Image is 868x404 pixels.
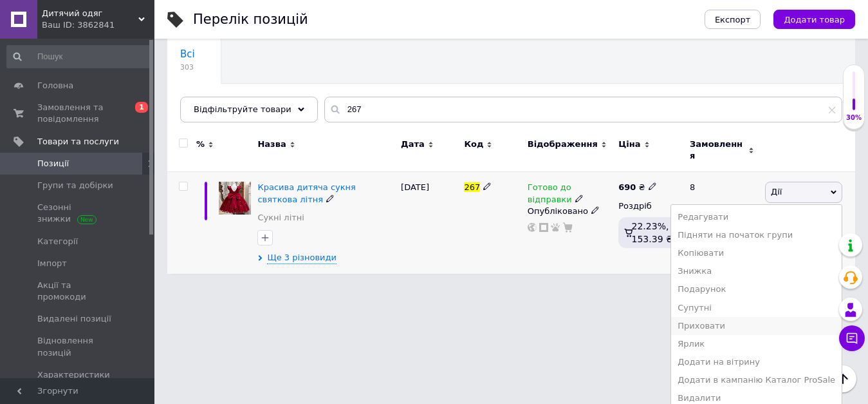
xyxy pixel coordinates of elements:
span: Сезонні знижки [37,202,119,225]
button: Експорт [705,10,761,29]
span: Відновлення позицій [37,335,119,358]
span: % [196,139,205,150]
span: Замовлення та повідомлення [37,102,119,125]
li: Ярлик [671,335,842,353]
span: 1 [135,102,148,113]
button: Додати товар [773,10,855,29]
span: Ще 3 різновиди [267,252,337,264]
li: Підняти на початок групи [671,226,842,244]
span: Дата [401,139,425,150]
span: Експорт [715,15,751,24]
span: Імпорт [37,258,67,269]
img: Красивое праздничное летнее платье для девочки [219,182,251,214]
button: Чат з покупцем [839,325,865,351]
li: Копіювати [671,244,842,262]
li: Приховати [671,317,842,335]
div: [DATE] [398,172,461,274]
input: Пошук [6,45,152,68]
span: Назва [257,139,286,150]
span: Видалені позиції [37,313,111,325]
div: Опубліковано [528,206,613,217]
span: Ціна [618,139,640,150]
span: Готово до відправки [528,182,572,207]
span: Замовлення [690,139,745,162]
span: 267 [464,182,480,192]
div: Роздріб [618,200,679,212]
a: Сукні літні [257,212,304,224]
span: Характеристики [37,369,110,381]
span: Групи та добірки [37,180,113,191]
li: Додати в кампанію Каталог ProSale [671,371,842,389]
span: Додати товар [784,15,845,24]
li: Супутні [671,299,842,317]
span: Дитячий одяг [42,8,138,19]
span: Акції та промокоди [37,280,119,303]
li: Подарунок [671,280,842,298]
span: Код [464,139,483,150]
div: Ваш ID: 3862841 [42,19,154,31]
span: Дії [771,187,782,197]
button: Наверх [829,365,856,392]
span: Всі [180,48,195,60]
span: Позиції [37,158,69,169]
span: Головна [37,80,73,91]
span: 22.23%, 153.39 ₴ [632,221,673,244]
b: 690 [618,182,636,192]
li: Додати на вітрину [671,353,842,371]
span: 303 [180,63,195,72]
div: 8 [682,172,762,274]
div: ₴ [618,182,656,193]
div: Перелік позицій [193,13,308,26]
span: Категорії [37,236,78,247]
span: Відображення [528,139,598,150]
span: Товари та послуги [37,136,119,148]
li: Редагувати [671,208,842,226]
span: Відфільтруйте товари [194,104,291,114]
input: Пошук по назві позиції, артикулу і пошуковим запитам [324,97,842,122]
li: Знижка [671,262,842,280]
a: Красива дитяча сукня святкова літня [257,182,355,204]
div: 30% [844,113,864,122]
